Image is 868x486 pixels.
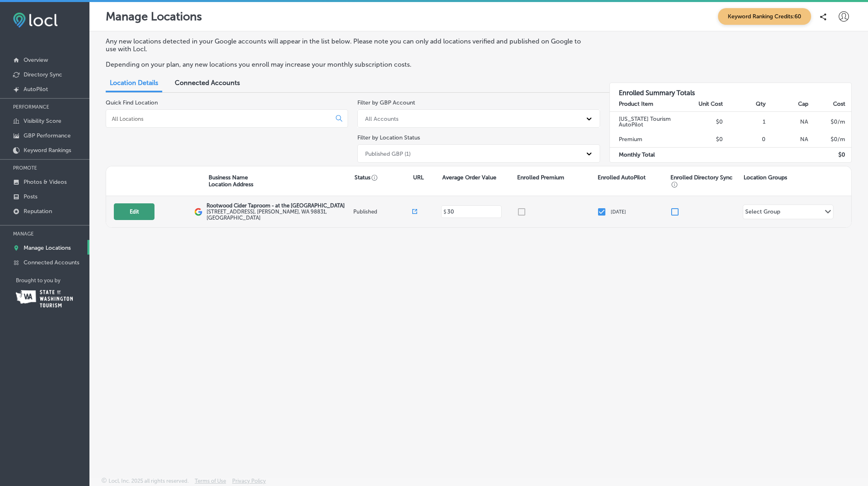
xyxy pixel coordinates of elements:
h3: Enrolled Summary Totals [610,83,851,97]
td: $0 [681,111,723,132]
p: Keyword Rankings [24,147,71,154]
p: Rootwood Cider Taproom - at the [GEOGRAPHIC_DATA] [207,203,351,209]
button: Edit [114,203,154,220]
p: Photos & Videos [24,179,67,185]
div: Select Group [745,208,780,218]
p: Manage Locations [106,10,202,23]
th: Qty [723,97,766,112]
p: Overview [24,57,48,63]
td: [US_STATE] Tourism AutoPilot [610,111,681,132]
span: Location Details [110,79,158,87]
p: AutoPilot [24,86,48,93]
th: Cap [766,97,809,112]
p: Enrolled Premium [517,174,564,181]
p: Any new locations detected in your Google accounts will appear in the list below. Please note you... [106,37,591,53]
p: Brought to you by [16,277,89,283]
p: URL [413,174,424,181]
span: Keyword Ranking Credits: 60 [718,8,811,25]
p: Published [353,209,412,215]
p: Posts [24,193,37,200]
p: Manage Locations [24,244,71,251]
label: Quick Find Location [106,99,158,106]
th: Cost [809,97,851,112]
td: $ 0 /m [809,111,851,132]
td: NA [766,111,809,132]
label: Filter by Location Status [357,134,420,141]
div: All Accounts [365,115,398,122]
td: NA [766,132,809,147]
span: Connected Accounts [175,79,240,87]
img: fda3e92497d09a02dc62c9cd864e3231.png [13,13,58,28]
p: Status [355,174,413,181]
p: Depending on your plan, any new locations you enroll may increase your monthly subscription costs. [106,61,591,68]
p: $ [444,209,446,215]
p: Average Order Value [442,174,496,181]
p: Enrolled AutoPilot [598,174,646,181]
p: Enrolled Directory Sync [670,174,739,188]
p: Visibility Score [24,118,61,124]
td: 1 [723,111,766,132]
p: Business Name Location Address [209,174,253,188]
p: Connected Accounts [24,259,79,266]
th: Unit Cost [681,97,723,112]
p: Locl, Inc. 2025 all rights reserved. [109,478,189,484]
p: [DATE] [611,209,626,215]
p: Directory Sync [24,71,62,78]
td: $0 [681,132,723,147]
img: logo [194,208,202,216]
p: Reputation [24,208,52,215]
p: GBP Performance [24,132,71,139]
td: $ 0 /m [809,132,851,147]
img: Washington Tourism [16,290,73,307]
td: Monthly Total [610,147,681,162]
div: Published GBP (1) [365,150,411,157]
p: Location Groups [744,174,787,181]
label: [STREET_ADDRESS] , [PERSON_NAME], WA 98831, [GEOGRAPHIC_DATA] [207,209,351,221]
strong: Product Item [619,100,653,107]
label: Filter by GBP Account [357,99,415,106]
td: Premium [610,132,681,147]
td: $ 0 [809,147,851,162]
input: All Locations [111,115,329,122]
td: 0 [723,132,766,147]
